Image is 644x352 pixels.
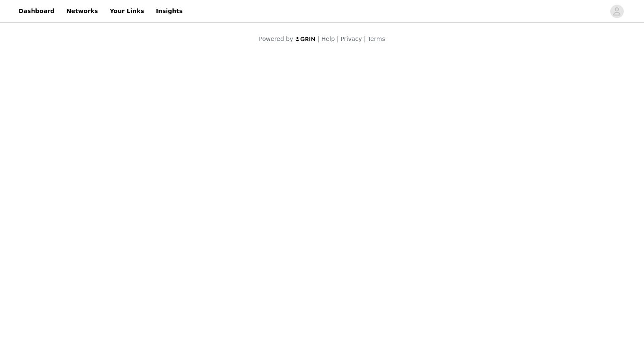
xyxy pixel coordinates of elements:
[613,5,621,18] div: avatar
[13,2,59,21] a: Dashboard
[322,35,335,42] a: Help
[105,2,149,21] a: Your Links
[259,35,293,42] span: Powered by
[151,2,188,21] a: Insights
[295,36,316,42] img: logo
[341,35,362,42] a: Privacy
[337,35,339,42] span: |
[61,2,103,21] a: Networks
[364,35,366,42] span: |
[318,35,320,42] span: |
[368,35,385,42] a: Terms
